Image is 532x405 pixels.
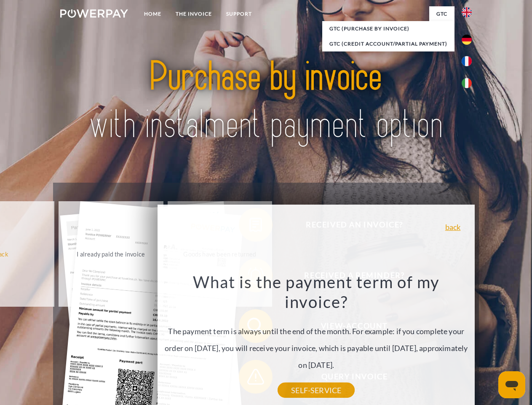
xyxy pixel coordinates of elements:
[163,272,470,312] h3: What is the payment term of my invoice?
[322,36,454,51] a: GTC (Credit account/partial payment)
[80,40,452,162] img: title-powerpay_en.svg
[278,383,355,398] a: SELF-SERVICE
[163,272,470,390] div: The payment term is always until the end of the month. For example: if you complete your order on...
[445,223,461,231] a: back
[219,6,259,22] a: Support
[462,35,472,45] img: de
[429,6,454,22] a: GTC
[462,56,472,66] img: fr
[168,6,219,22] a: THE INVOICE
[64,248,158,259] div: I already paid the invoice
[498,371,525,398] iframe: Button to launch messaging window
[137,6,168,22] a: Home
[462,7,472,17] img: en
[60,9,128,18] img: logo-powerpay-white.svg
[322,21,454,36] a: GTC (Purchase by invoice)
[462,78,472,88] img: it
